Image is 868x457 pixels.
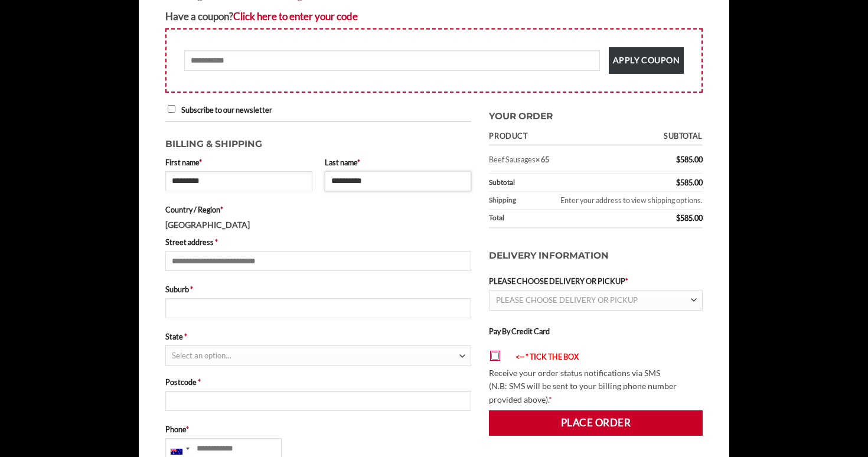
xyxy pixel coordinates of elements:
td: Enter your address to view shipping options. [526,192,703,210]
label: PLEASE CHOOSE DELIVERY OR PICKUP [489,275,703,287]
abbr: required [625,276,628,286]
button: Place order [489,410,703,435]
span: $ [676,213,680,223]
input: Subscribe to our newsletter [168,105,175,113]
abbr: required [220,205,223,214]
bdi: 585.00 [676,213,703,223]
th: Subtotal [617,129,703,146]
h3: Delivery Information [489,237,703,275]
abbr: required [184,332,187,341]
h3: Your order [489,103,703,124]
button: Apply coupon [609,47,684,74]
abbr: required [357,158,360,167]
abbr: required [186,425,189,434]
th: Shipping [489,192,526,210]
abbr: required [190,285,193,294]
label: Last name [325,156,472,168]
label: First name [165,156,312,168]
td: Beef Sausages [489,146,617,174]
img: arrow-blink.gif [505,354,515,361]
label: Phone [165,423,471,435]
bdi: 585.00 [676,178,703,187]
span: $ [676,155,680,164]
h3: Billing & Shipping [165,131,471,152]
label: Suburb [165,283,471,295]
span: PLEASE CHOOSE DELIVERY OR PICKUP [496,295,638,305]
p: Receive your order status notifications via SMS (N.B: SMS will be sent to your billing phone numb... [489,367,703,407]
label: Street address [165,236,471,248]
th: Total [489,210,617,228]
abbr: required [198,377,201,387]
label: Country / Region [165,204,471,216]
abbr: required [549,394,552,404]
span: State [165,345,471,365]
bdi: 585.00 [676,155,703,164]
th: Subtotal [489,174,617,191]
label: State [165,331,471,342]
span: Select an option… [172,351,231,360]
abbr: required [199,158,202,167]
abbr: required [215,237,218,247]
th: Product [489,129,617,146]
font: <-- * TICK THE BOX [515,352,579,361]
label: Pay By Credit Card [489,327,550,336]
strong: [GEOGRAPHIC_DATA] [165,220,250,230]
span: Subscribe to our newsletter [181,105,272,115]
label: Postcode [165,376,471,388]
strong: × 65 [536,155,549,164]
input: <-- * TICK THE BOX [491,352,499,360]
a: Enter your coupon code [233,10,358,22]
span: $ [676,178,680,187]
div: Have a coupon? [165,8,703,24]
